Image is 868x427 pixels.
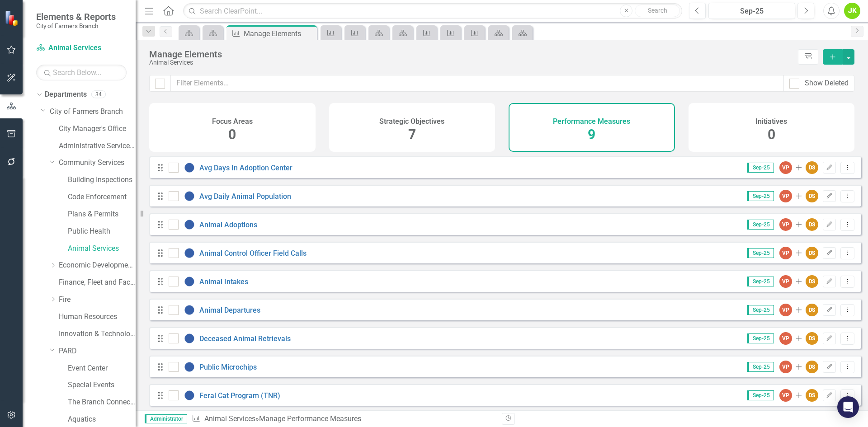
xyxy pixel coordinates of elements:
span: 0 [228,127,236,142]
img: No Information [184,361,195,372]
a: Economic Development, Tourism & Planning [59,260,136,271]
span: Sep-25 [747,333,774,343]
small: City of Farmers Branch [36,22,116,29]
div: Open Intercom Messenger [837,396,859,418]
a: Plans & Permits [68,209,136,220]
div: VP [779,190,792,202]
span: Sep-25 [747,305,774,315]
button: Sep-25 [708,3,795,19]
a: Special Events [68,380,136,390]
div: VP [779,304,792,316]
span: 0 [768,127,775,142]
a: City Manager's Office [59,124,136,134]
a: Animal Intakes [199,277,248,286]
img: No Information [184,305,195,315]
h4: Focus Areas [212,117,253,126]
a: Deceased Animal Retrievals [199,334,291,343]
a: Animal Control Officer Field Calls [199,249,307,258]
img: No Information [184,191,195,202]
div: DS [806,275,818,288]
input: Search Below... [36,65,127,80]
a: Departments [45,89,87,100]
a: Avg Daily Animal Population [199,192,291,201]
div: DS [806,247,818,259]
img: No Information [184,276,195,287]
div: VP [779,361,792,373]
div: DS [806,161,818,174]
img: No Information [184,219,195,230]
span: Sep-25 [747,277,774,286]
a: Fire [59,295,136,305]
div: DS [806,389,818,402]
a: Community Services [59,158,136,168]
span: Sep-25 [747,248,774,258]
img: No Information [184,333,195,344]
input: Search ClearPoint... [183,3,682,19]
a: Innovation & Technology [59,329,136,339]
h4: Initiatives [755,117,787,126]
div: DS [806,218,818,231]
a: City of Farmers Branch [50,107,136,117]
div: Manage Elements [149,49,793,59]
div: DS [806,332,818,345]
div: VP [779,332,792,345]
div: DS [806,190,818,202]
a: Finance, Fleet and Facilities [59,277,136,288]
a: Code Enforcement [68,192,136,202]
span: Elements & Reports [36,11,116,22]
div: VP [779,218,792,231]
a: Animal Services [36,43,127,53]
div: VP [779,275,792,288]
h4: Performance Measures [553,117,630,126]
img: ClearPoint Strategy [5,10,20,26]
input: Filter Elements... [170,75,784,92]
a: Feral Cat Program (TNR) [199,391,280,400]
a: Animal Services [68,244,136,254]
span: Sep-25 [747,220,774,230]
div: Show Deleted [805,78,849,89]
span: Sep-25 [747,362,774,372]
a: The Branch Connection [68,397,136,408]
img: No Information [184,390,195,401]
a: Building Inspections [68,175,136,185]
div: Animal Services [149,59,793,66]
span: 9 [588,127,595,142]
a: Human Resources [59,312,136,322]
div: 34 [91,91,106,99]
a: Aquatics [68,414,136,425]
img: No Information [184,248,195,258]
a: Public Health [68,226,136,237]
a: Administrative Services & Communications [59,141,136,151]
span: Search [648,7,667,14]
button: Search [635,5,680,17]
span: Administrator [145,414,187,423]
a: Avg Days In Adoption Center [199,164,292,172]
div: VP [779,389,792,402]
a: Event Center [68,363,136,374]
h4: Strategic Objectives [379,117,444,126]
span: 7 [408,127,416,142]
a: Public Microchips [199,363,257,371]
button: JK [844,3,860,19]
span: Sep-25 [747,390,774,400]
span: Sep-25 [747,163,774,173]
div: » Manage Performance Measures [192,414,495,424]
a: Animal Services [204,414,255,423]
div: VP [779,161,792,174]
div: VP [779,247,792,259]
a: PARD [59,346,136,357]
a: Animal Departures [199,306,260,314]
div: DS [806,304,818,316]
img: No Information [184,162,195,173]
div: Manage Elements [244,28,315,39]
div: DS [806,361,818,373]
a: Animal Adoptions [199,221,257,229]
div: Sep-25 [712,6,792,17]
span: Sep-25 [747,191,774,201]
